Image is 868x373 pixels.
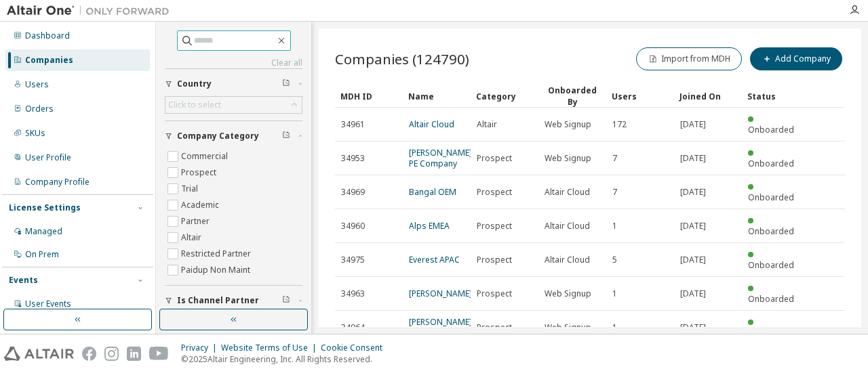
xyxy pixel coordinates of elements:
[335,49,469,68] span: Companies (124790)
[221,343,321,353] div: Website Terms of Use
[477,322,512,333] span: Prospect
[612,153,617,164] span: 7
[612,187,617,198] span: 7
[409,288,472,299] a: [PERSON_NAME]
[7,4,176,18] img: Altair One
[25,128,45,139] div: SKUs
[636,47,742,70] button: Import from MDH
[341,288,365,299] span: 34963
[25,55,73,66] div: Companies
[408,85,465,107] div: Name
[321,343,391,353] div: Cookie Consent
[165,69,302,99] button: Country
[409,186,456,198] a: Bangal OEM
[181,353,391,365] p: © 2025 Altair Engineering, Inc. All Rights Reserved.
[545,119,591,130] span: Web Signup
[181,343,221,353] div: Privacy
[477,288,512,299] span: Prospect
[409,254,460,265] a: Everest APAC
[82,347,96,361] img: facebook.svg
[181,229,204,246] label: Altair
[748,158,794,169] span: Onboarded
[679,85,736,107] div: Joined On
[476,85,533,107] div: Category
[341,255,365,265] span: 34975
[9,202,81,213] div: License Settings
[341,187,365,198] span: 34969
[748,225,794,237] span: Onboarded
[545,288,591,299] span: Web Signup
[612,322,617,333] span: 1
[25,30,70,41] div: Dashboard
[340,85,397,107] div: MDH ID
[545,221,590,232] span: Altair Cloud
[4,347,74,361] img: altair_logo.svg
[25,104,54,114] div: Orders
[409,118,454,130] a: Altair Cloud
[612,221,617,232] span: 1
[25,249,59,260] div: On Prem
[477,153,512,164] span: Prospect
[282,131,290,141] span: Clear filter
[25,226,62,237] div: Managed
[165,121,302,151] button: Company Category
[680,119,706,130] span: [DATE]
[341,153,365,164] span: 34953
[545,322,591,333] span: Web Signup
[181,181,201,197] label: Trial
[409,147,472,169] a: [PERSON_NAME] PE Company
[181,246,254,262] label: Restricted Partner
[477,187,512,198] span: Prospect
[544,85,601,108] div: Onboarded By
[409,220,450,232] a: Alps EMEA
[748,293,794,305] span: Onboarded
[165,286,302,315] button: Is Channel Partner
[612,119,627,130] span: 172
[341,221,365,232] span: 34960
[612,255,617,265] span: 5
[127,347,141,361] img: linkedin.svg
[477,255,512,265] span: Prospect
[181,164,219,181] label: Prospect
[680,288,706,299] span: [DATE]
[181,262,253,278] label: Paidup Non Maint
[477,221,512,232] span: Prospect
[612,85,669,107] div: Users
[282,295,290,306] span: Clear filter
[181,213,212,229] label: Partner
[104,347,119,361] img: instagram.svg
[25,152,71,163] div: User Profile
[181,197,222,213] label: Academic
[680,153,706,164] span: [DATE]
[165,97,302,113] div: Click to select
[750,47,842,70] button: Add Company
[177,131,259,141] span: Company Category
[168,100,221,110] div: Click to select
[748,259,794,271] span: Onboarded
[25,299,71,309] div: User Events
[25,177,90,188] div: Company Profile
[680,221,706,232] span: [DATE]
[149,347,169,361] img: youtube.svg
[747,85,804,107] div: Status
[612,288,617,299] span: 1
[341,322,365,333] span: 34964
[748,192,794,203] span: Onboarded
[282,79,290,89] span: Clear filter
[165,58,302,68] a: Clear all
[545,153,591,164] span: Web Signup
[477,119,497,130] span: Altair
[748,124,794,135] span: Onboarded
[341,119,365,130] span: 34961
[409,316,472,338] a: [PERSON_NAME] _gml
[680,187,706,198] span: [DATE]
[9,275,38,286] div: Events
[545,187,590,198] span: Altair Cloud
[545,255,590,265] span: Altair Cloud
[177,79,212,89] span: Country
[680,255,706,265] span: [DATE]
[177,295,259,306] span: Is Channel Partner
[181,148,231,164] label: Commercial
[25,79,49,90] div: Users
[680,322,706,333] span: [DATE]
